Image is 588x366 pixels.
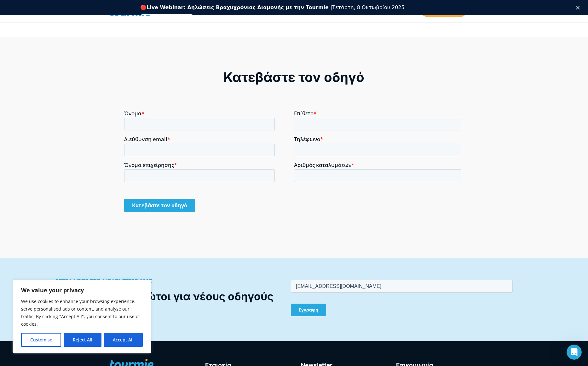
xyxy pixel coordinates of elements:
a: Εγγραφείτε δωρεάν [140,14,193,22]
b: Live Webinar: Δηλώσεις Βραχυχρόνιας Διαμονής με την Tourmie | [147,4,332,10]
iframe: Intercom live chat [567,345,582,360]
p: We value your privacy [21,286,143,294]
div: Κατεβάστε τον οδηγό [124,69,464,86]
iframe: Form 0 [124,110,464,217]
div: Ενημερωθείτε πρώτοι για νέους οδηγούς και βοηθήματα [55,289,277,318]
b: ΕΓΓΡΑΦΕΙΤΕ ΣΤΟ NEWSLETTER ΜΑΣ [55,277,153,285]
div: Κλείσιμο [576,6,582,9]
button: Accept All [104,333,143,347]
button: Customise [21,333,61,347]
span: Τηλέφωνο [170,25,196,32]
p: We use cookies to enhance your browsing experience, serve personalised ads or content, and analys... [21,298,143,328]
iframe: Form 1 [291,279,513,320]
span: Αριθμός καταλυμάτων [170,51,227,58]
button: Reject All [64,333,101,347]
div: 🔴 Τετάρτη, 8 Οκτωβρίου 2025 [140,4,405,11]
